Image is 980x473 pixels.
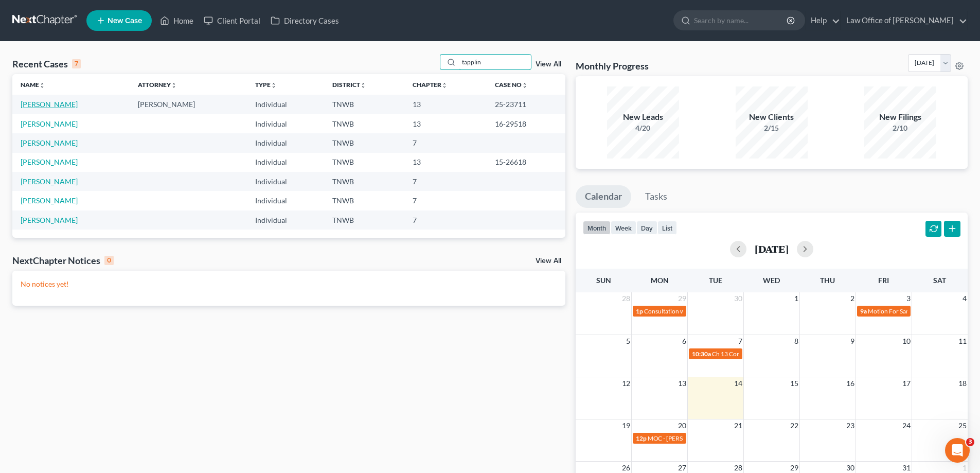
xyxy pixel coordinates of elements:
a: Help [806,11,840,30]
i: unfold_more [441,82,448,89]
td: 16-29518 [487,114,565,133]
td: Individual [247,133,324,152]
a: Attorneyunfold_more [138,81,177,89]
span: 25 [957,419,968,432]
span: 12 [621,377,631,390]
span: 14 [733,377,743,390]
i: unfold_more [171,82,177,89]
td: 7 [404,133,486,152]
a: Tasks [636,185,676,208]
span: 5 [625,335,631,347]
h2: [DATE] [755,243,789,254]
td: TNWB [324,211,404,230]
td: TNWB [324,95,404,114]
td: 15-26618 [487,153,565,172]
td: Individual [247,211,324,230]
span: 3 [966,438,974,446]
span: 22 [789,419,799,432]
span: 7 [737,335,743,347]
span: Wed [763,276,780,285]
span: 10:30a [692,350,711,358]
td: [PERSON_NAME] [130,95,247,114]
a: [PERSON_NAME] [21,100,78,109]
a: View All [536,61,561,68]
a: [PERSON_NAME] [21,177,78,186]
div: New Leads [607,111,679,123]
a: Directory Cases [265,11,344,30]
div: Recent Cases [12,58,81,70]
h3: Monthly Progress [576,60,649,72]
span: Sat [933,276,946,285]
span: 30 [733,292,743,305]
span: 11 [957,335,968,347]
span: 13 [677,377,687,390]
div: 4/20 [607,123,679,133]
span: Mon [651,276,669,285]
span: 9a [860,307,867,315]
i: unfold_more [271,82,277,89]
div: New Clients [736,111,808,123]
a: View All [536,257,561,265]
input: Search by name... [694,11,788,30]
div: New Filings [864,111,936,123]
td: 13 [404,95,486,114]
span: 15 [789,377,799,390]
a: Case Nounfold_more [495,81,528,89]
td: Individual [247,153,324,172]
button: month [583,221,611,235]
span: 1 [793,292,799,305]
span: 16 [845,377,856,390]
span: 4 [961,292,968,305]
span: Consultation w/[PERSON_NAME] - Emergency 13 [644,307,778,315]
span: Fri [878,276,889,285]
div: 0 [104,256,114,265]
a: Districtunfold_more [332,81,366,89]
span: Thu [820,276,835,285]
a: Nameunfold_more [21,81,45,89]
a: Client Portal [199,11,265,30]
a: Chapterunfold_more [413,81,448,89]
span: 10 [901,335,912,347]
a: [PERSON_NAME] [21,196,78,205]
i: unfold_more [522,82,528,89]
td: TNWB [324,191,404,210]
span: 2 [849,292,856,305]
span: 8 [793,335,799,347]
a: Law Office of [PERSON_NAME] [841,11,967,30]
span: 9 [849,335,856,347]
td: 7 [404,172,486,191]
a: [PERSON_NAME] [21,157,78,166]
span: 17 [901,377,912,390]
button: week [611,221,636,235]
span: 12p [636,434,647,442]
span: 6 [681,335,687,347]
td: 13 [404,114,486,133]
iframe: Intercom live chat [945,438,970,463]
span: 18 [957,377,968,390]
td: 25-23711 [487,95,565,114]
button: day [636,221,657,235]
span: Ch 13 Consultation w/[PERSON_NAME] [712,350,820,358]
td: Individual [247,114,324,133]
td: TNWB [324,133,404,152]
a: [PERSON_NAME] [21,216,78,224]
p: No notices yet! [21,279,557,289]
a: [PERSON_NAME] [21,119,78,128]
input: Search by name... [459,55,531,69]
a: Typeunfold_more [255,81,277,89]
td: 7 [404,211,486,230]
span: 29 [677,292,687,305]
span: 23 [845,419,856,432]
div: 2/10 [864,123,936,133]
span: 21 [733,419,743,432]
td: 13 [404,153,486,172]
button: list [657,221,677,235]
span: MOC - [PERSON_NAME] [648,434,715,442]
i: unfold_more [39,82,45,89]
div: 2/15 [736,123,808,133]
span: New Case [108,17,142,25]
a: Home [155,11,199,30]
div: NextChapter Notices [12,254,114,267]
a: Calendar [576,185,631,208]
div: 7 [72,59,81,68]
